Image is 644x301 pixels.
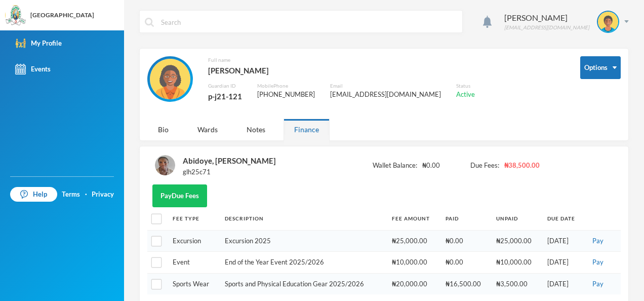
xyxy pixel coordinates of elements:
td: ₦10,000.00 [491,252,542,274]
img: search [145,18,154,27]
button: Options [580,56,621,79]
div: p-j21-121 [208,90,242,103]
td: ₦25,000.00 [491,230,542,252]
div: [PERSON_NAME] [208,64,475,77]
div: glh25c71 [183,167,276,177]
td: ₦16,500.00 [440,273,492,294]
span: ₦38,500.00 [504,161,540,171]
div: [PHONE_NUMBER] [257,90,315,100]
button: PayDue Fees [152,184,207,207]
span: ₦0.00 [422,161,440,171]
span: Wallet Balance: [373,161,417,171]
img: logo [6,6,26,26]
img: STUDENT [155,155,175,175]
td: End of the Year Event 2025/2026 [220,252,387,274]
td: Excursion 2025 [220,230,387,252]
button: Pay [589,279,607,290]
div: [GEOGRAPHIC_DATA] [30,11,94,20]
img: GUARDIAN [150,59,190,99]
td: Excursion [168,230,220,252]
div: [EMAIL_ADDRESS][DOMAIN_NAME] [330,90,441,100]
span: Due Fees: [470,161,499,171]
th: Fee Amount [387,207,440,230]
img: STUDENT [598,12,618,32]
div: Active [456,90,475,100]
div: My Profile [15,38,62,49]
td: Sports Wear [168,273,220,294]
div: Email [330,82,441,90]
th: Unpaid [491,207,542,230]
div: Guardian ID [208,82,242,90]
th: Paid [440,207,492,230]
td: ₦10,000.00 [387,252,440,274]
div: Finance [284,119,330,140]
div: Notes [236,119,276,140]
td: Event [168,252,220,274]
div: Mobile Phone [257,82,315,90]
a: Help [10,187,57,202]
td: [DATE] [542,273,585,294]
th: Due Date [542,207,585,230]
div: · [85,190,87,200]
td: [DATE] [542,252,585,274]
td: ₦0.00 [440,252,492,274]
th: Fee Type [168,207,220,230]
button: Pay [589,257,607,268]
input: Search [160,11,457,33]
div: Status [456,82,475,90]
div: Events [15,64,51,74]
div: Full name [208,56,475,64]
div: Wards [187,119,228,140]
a: Terms [62,190,80,200]
td: ₦20,000.00 [387,273,440,294]
td: ₦3,500.00 [491,273,542,294]
td: ₦0.00 [440,230,492,252]
div: [EMAIL_ADDRESS][DOMAIN_NAME] [504,24,589,31]
th: Description [220,207,387,230]
td: Sports and Physical Education Gear 2025/2026 [220,273,387,294]
button: Pay [589,236,607,247]
div: Abidoye, [PERSON_NAME] [183,154,276,167]
div: Bio [147,119,179,140]
td: ₦25,000.00 [387,230,440,252]
td: [DATE] [542,230,585,252]
div: [PERSON_NAME] [504,12,589,24]
a: Privacy [92,190,114,200]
